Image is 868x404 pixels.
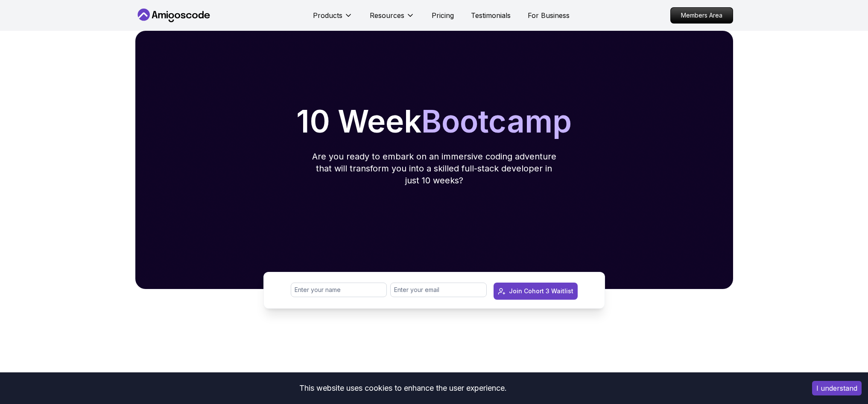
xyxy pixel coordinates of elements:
[311,150,557,186] p: Are you ready to embark on an immersive coding adventure that will transform you into a skilled f...
[6,379,799,398] div: This website uses cookies to enhance the user experience.
[812,381,862,395] button: Accept cookies
[139,106,730,137] h1: 10 Week
[471,10,511,21] a: Testimonials
[432,10,454,21] a: Pricing
[313,10,342,21] p: Products
[494,283,578,300] button: Join Cohort 3 Waitlist
[421,103,572,140] span: Bootcamp
[370,10,404,21] p: Resources
[671,8,733,23] p: Members Area
[528,10,570,21] a: For Business
[370,10,415,27] button: Resources
[313,10,353,27] button: Products
[670,7,733,24] a: Members Area
[390,283,487,297] input: Enter your email
[509,287,573,295] div: Join Cohort 3 Waitlist
[291,283,387,297] input: Enter your name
